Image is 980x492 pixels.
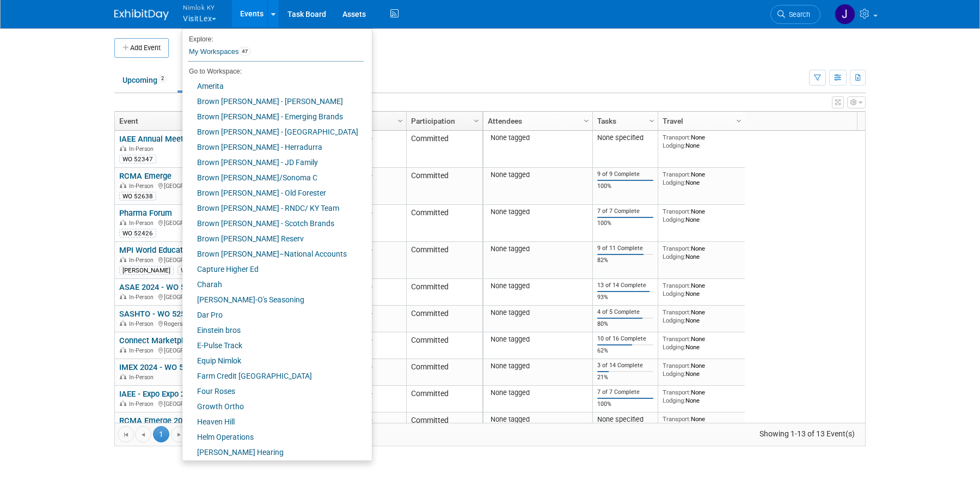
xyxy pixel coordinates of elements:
div: WO 52347 [119,155,156,163]
span: In-Person [129,145,157,153]
div: None tagged [488,208,589,216]
a: Go to the previous page [135,426,151,442]
div: None None [663,282,741,297]
a: Tasks [597,112,651,130]
img: In-Person Event [120,347,126,353]
div: [DATE] [348,398,401,408]
a: Column Settings [646,112,658,128]
a: Home Builder Solutions [182,460,364,475]
a: Brown [PERSON_NAME] - [PERSON_NAME] [182,94,364,109]
div: None None [663,171,741,186]
td: Committed [406,131,482,168]
a: Dar Pro [182,307,364,323]
div: None tagged [488,388,589,397]
div: [DATE] [348,208,401,217]
span: Transport: [663,335,691,343]
div: 62% [597,347,654,355]
span: Column Settings [647,117,656,125]
span: Go to the first page [121,430,130,439]
div: 10 of 16 Complete [597,335,654,343]
div: 9 of 11 Complete [597,245,654,252]
div: 7 of 7 Complete [597,208,654,215]
div: None specified [597,133,654,142]
span: Lodging: [663,290,685,297]
span: Lodging: [663,397,685,404]
div: [DATE] [348,143,401,153]
div: [DATE] [348,245,401,254]
span: Transport: [663,208,691,215]
a: IAEE Annual Meeting and Expo Expo [119,134,248,144]
td: Committed [406,279,482,306]
div: [DATE] [348,389,401,398]
a: ASAE 2024 - WO 52536 [119,282,203,292]
div: [DATE] [348,254,401,264]
img: Jamie Dunn [835,4,855,25]
a: Search [770,5,820,24]
img: In-Person Event [120,257,126,262]
div: 4 of 5 Complete [597,308,654,316]
div: [DATE] [348,345,401,354]
a: IAEE - Expo Expo 2024 - WO# 52626 [119,389,247,399]
div: None specified [597,415,654,424]
div: 100% [597,183,654,190]
a: [PERSON_NAME] Hearing [182,445,364,460]
a: Growth Ortho [182,399,364,414]
span: Lodging: [663,142,685,149]
img: In-Person Event [120,183,126,188]
a: Einstein bros [182,323,364,338]
a: Column Settings [733,112,745,128]
div: Rogers, [GEOGRAPHIC_DATA] [119,319,339,328]
li: Go to Workspace: [182,64,364,78]
a: Column Settings [471,112,483,128]
div: [DATE] [348,416,401,425]
a: Participation [411,112,475,130]
a: Connect Marketplace WO 52538 [119,336,235,345]
a: Column Settings [395,112,407,128]
span: Nimlok KY [183,2,216,13]
a: Upcoming2 [114,70,175,90]
div: 9 of 9 Complete [597,171,654,178]
a: Brown [PERSON_NAME] - Emerging Brands [182,109,364,124]
div: [GEOGRAPHIC_DATA], [GEOGRAPHIC_DATA] [119,292,339,301]
span: Go to the previous page [139,430,148,439]
a: Brown [PERSON_NAME]–National Accounts [182,246,364,262]
td: Committed [406,306,482,332]
a: Pharma Forum [119,208,172,218]
span: Lodging: [663,370,685,378]
span: Transport: [663,171,691,178]
div: [GEOGRAPHIC_DATA], [GEOGRAPHIC_DATA] [119,218,339,227]
div: None None [663,415,741,431]
div: None None [663,388,741,404]
div: [DATE] [348,318,401,327]
div: [GEOGRAPHIC_DATA], [GEOGRAPHIC_DATA] [119,345,339,355]
div: [DATE] [348,362,401,372]
span: In-Person [129,294,157,301]
td: Committed [406,332,482,359]
a: Helm Operations [182,429,364,445]
img: In-Person Event [120,294,126,299]
div: 82% [597,257,654,264]
span: 2 [158,75,167,83]
span: Column Settings [734,117,743,125]
div: 80% [597,320,654,328]
div: None tagged [488,335,589,344]
a: Capture Higher Ed [182,262,364,277]
span: Column Settings [472,117,481,125]
span: In-Person [129,220,157,227]
td: Committed [406,205,482,242]
a: [PERSON_NAME]-O's Seasoning [182,292,364,307]
a: Four Roses [182,384,364,399]
a: Travel [663,112,738,130]
div: [DATE] [348,180,401,190]
span: 47 [238,47,251,56]
span: Go to the next page [175,430,183,439]
a: Brown [PERSON_NAME] - [GEOGRAPHIC_DATA] [182,124,364,139]
span: Transport: [663,362,691,369]
div: None None [663,208,741,223]
a: RCMA Emerge [119,171,171,181]
div: [DATE] [348,291,401,301]
div: None tagged [488,245,589,253]
span: Lodging: [663,317,685,324]
a: RCMA Emerge 2025 - WO# 52639 [119,416,240,426]
div: None tagged [488,308,589,317]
